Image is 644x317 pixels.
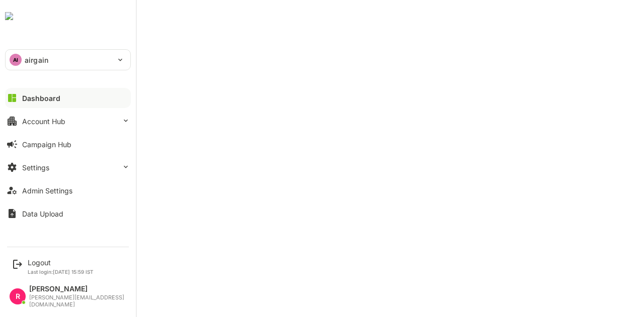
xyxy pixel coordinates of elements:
div: [PERSON_NAME][EMAIL_ADDRESS][DOMAIN_NAME] [29,294,126,308]
div: R [10,288,26,304]
button: Dashboard [5,88,131,108]
p: Last login: [DATE] 15:59 IST [28,269,94,275]
button: Settings [5,157,131,177]
div: Dashboard [22,94,60,102]
button: Admin Settings [5,180,131,200]
div: Data Upload [22,209,63,218]
button: Account Hub [5,111,131,131]
div: AIairgain [6,50,130,70]
div: Campaign Hub [22,140,71,149]
button: Campaign Hub [5,134,131,154]
div: Logout [28,258,94,267]
img: undefinedjpg [5,12,13,20]
div: Admin Settings [22,186,72,195]
div: AI [10,54,22,66]
p: airgain [25,55,48,65]
div: [PERSON_NAME] [29,285,126,293]
button: Data Upload [5,203,131,224]
div: Account Hub [22,117,65,126]
div: Settings [22,163,49,172]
